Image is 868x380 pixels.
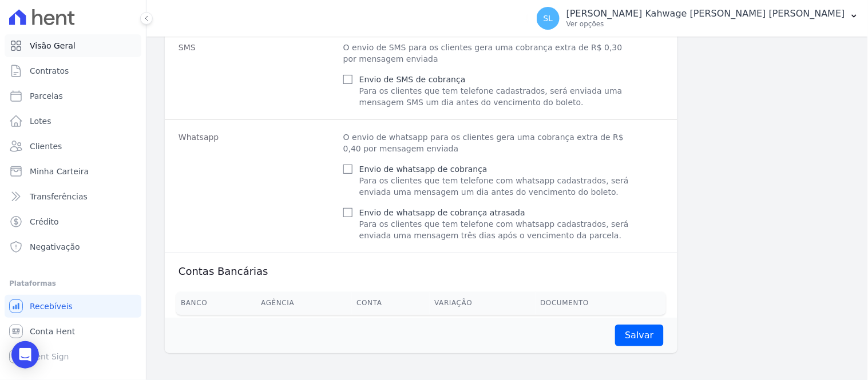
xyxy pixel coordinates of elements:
p: Para os clientes que tem telefone cadastrados, será enviada uma mensagem SMS um dia antes do venc... [359,85,636,108]
p: Para os clientes que tem telefone com whatsapp cadastrados, será enviada uma mensagem três dias a... [359,218,636,241]
a: Visão Geral [5,34,141,57]
span: SL [544,14,553,22]
div: Open Intercom Messenger [11,341,39,369]
label: Envio de SMS de cobrança [359,75,466,84]
span: Transferências [30,191,88,202]
span: Contratos [30,65,69,77]
dt: SMS [179,42,334,108]
a: Transferências [5,185,141,208]
a: Clientes [5,135,141,158]
p: Para os clientes que tem telefone com whatsapp cadastrados, será enviada uma mensagem um dia ante... [359,175,636,198]
span: Minha Carteira [30,166,89,177]
span: Recebíveis [30,301,73,312]
span: Crédito [30,216,59,227]
span: Parcelas [30,90,63,102]
span: Conta Hent [30,326,75,337]
span: Clientes [30,141,62,152]
th: Documento [536,292,665,315]
a: Minha Carteira [5,160,141,183]
button: SL [PERSON_NAME] Kahwage [PERSON_NAME] [PERSON_NAME] Ver opções [528,2,868,34]
span: Visão Geral [30,40,76,51]
h3: Contas Bancárias [179,265,268,278]
label: Envio de whatsapp de cobrança [359,165,487,174]
a: Contratos [5,59,141,82]
dt: Whatsapp [179,131,334,241]
a: Conta Hent [5,320,141,343]
p: O envio de whatsapp para os clientes gera uma cobrança extra de R$ 0,40 por mensagem enviada [343,131,636,154]
a: Crédito [5,210,141,233]
p: Ver opções [566,19,845,29]
a: Recebíveis [5,295,141,318]
th: Agência [256,292,352,315]
label: Envio de whatsapp de cobrança atrasada [359,208,525,217]
th: Conta [352,292,430,315]
div: Plataformas [9,277,137,290]
a: Lotes [5,110,141,133]
span: Lotes [30,115,51,127]
input: Salvar [615,325,663,346]
th: Banco [176,292,256,315]
p: O envio de SMS para os clientes gera uma cobrança extra de R$ 0,30 por mensagem enviada [343,42,636,65]
a: Parcelas [5,85,141,107]
th: Variação [430,292,536,315]
span: Negativação [30,241,80,253]
p: [PERSON_NAME] Kahwage [PERSON_NAME] [PERSON_NAME] [566,8,845,19]
a: Negativação [5,235,141,258]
